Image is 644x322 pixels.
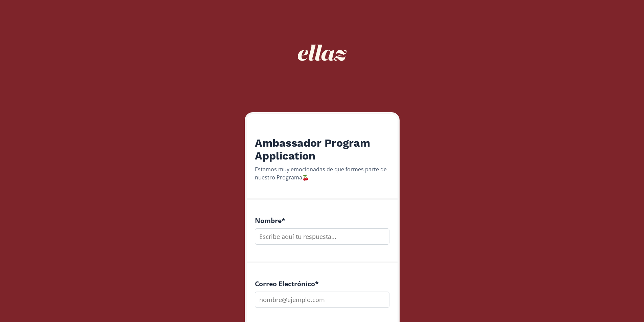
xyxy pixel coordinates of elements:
h4: Correo Electrónico * [255,280,389,288]
h4: Nombre * [255,217,389,224]
div: Estamos muy emocionadas de que formes parte de nuestro Programa🍒 [255,165,389,181]
input: Escribe aquí tu respuesta... [255,228,389,245]
input: nombre@ejemplo.com [255,292,389,308]
h2: Ambassador Program Application [255,137,389,163]
img: nKmKAABZpYV7 [292,22,353,83]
